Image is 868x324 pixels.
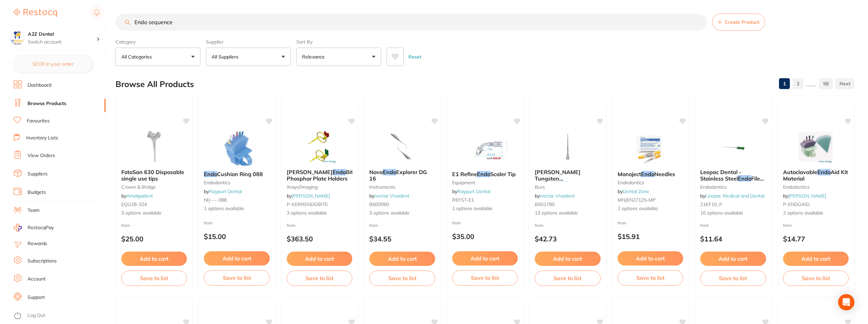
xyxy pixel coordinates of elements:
[783,193,826,199] span: by
[783,252,849,266] button: Add to cart
[215,132,259,166] img: Endo Cushion Ring 088
[204,171,217,177] em: Endo
[28,189,46,196] a: Budgets
[618,180,683,185] small: Endodontics
[116,80,194,89] h2: Browse All Products
[28,82,51,89] a: Dashboard
[121,193,153,199] span: by
[618,251,683,266] button: Add to cart
[725,19,759,25] span: Create Product
[369,193,409,199] span: by
[700,235,766,243] p: $11.64
[369,271,435,286] button: Save to list
[369,184,435,190] small: instruments
[783,169,849,182] b: Autoclavable Endo Aid Kit Material
[794,130,838,164] img: Autoclavable Endo Aid Kit Material
[452,205,518,212] span: 1 options available
[287,169,352,182] b: Kerr Endo Bite Phosphor Plate Holders
[121,223,130,228] span: from
[28,100,66,107] a: Browse Products
[618,205,683,212] span: 2 options available
[535,271,600,286] button: Save to list
[28,294,45,301] a: Support
[287,252,352,266] button: Add to cart
[121,252,187,266] button: Add to cart
[618,220,626,225] span: from
[204,233,269,240] p: $15.00
[457,188,490,194] a: Raypurt Dental
[28,152,55,159] a: View Orders
[204,188,242,194] span: by
[783,169,817,175] span: Autoclavable
[27,118,50,124] a: Favourites
[700,169,766,182] b: Leepac Dental - Stainless Steel Endo Files (Assorted Pack K Files) - High Quality Dental Product
[546,130,590,164] img: Meisinger Tungsten Carbide Endo Access Bur HM 191A / 2
[779,77,790,90] a: 1
[287,169,356,182] span: Bite Phosphor Plate Holders
[535,184,600,190] small: burs
[116,14,707,31] input: Search Products
[28,258,57,265] a: Subscriptions
[700,210,766,217] span: 16 options available
[126,193,153,199] a: Amalgadent
[298,130,342,164] img: Kerr Endo Bite Phosphor Plate Holders
[14,56,92,72] button: $0.00 in your order
[535,235,600,243] p: $42.73
[700,169,741,182] span: Leepac Dental - Stainless Steel
[535,223,544,228] span: from
[654,171,675,177] span: Needles
[369,169,427,182] span: Explorer DG 16
[700,184,766,190] small: endodontics
[452,180,518,185] small: Equipment
[806,80,816,88] p: ......
[452,197,474,203] span: REFST-E1
[490,171,516,177] span: Scaler Tip
[452,233,518,240] p: $35.00
[817,169,831,175] em: Endo
[121,210,187,217] span: 3 options available
[535,193,575,199] span: by
[14,9,57,17] img: Restocq Logo
[369,201,389,207] span: B600060
[535,252,600,266] button: Add to cart
[700,193,764,199] span: by
[783,169,848,182] span: Aid Kit Material
[14,310,104,321] button: Log Out
[204,205,269,212] span: 1 options available
[14,5,57,21] a: Restocq Logo
[788,193,826,199] a: [PERSON_NAME]
[535,210,600,217] span: 13 options available
[369,235,435,243] p: $34.55
[374,193,409,199] a: Ivoclar Vivadent
[116,48,200,66] button: All Categories
[380,130,424,164] img: Nova Endo Explorer DG 16
[287,235,352,243] p: $363.50
[700,201,722,207] span: 21KF10_P
[209,188,242,194] a: Raypurt Dental
[11,31,24,45] img: A2Z Dental
[628,132,672,166] img: Monoject Endo Needles
[838,294,854,310] div: Open Intercom Messenger
[783,271,849,286] button: Save to list
[738,175,751,182] em: Endo
[452,251,518,266] button: Add to cart
[369,169,435,182] b: Nova Endo Explorer DG 16
[204,197,227,203] span: NIJ----088
[28,39,96,46] p: Switch account
[535,169,600,182] b: Meisinger Tungsten Carbide Endo Access Bur HM 191A / 2
[535,169,581,188] span: [PERSON_NAME] Tungsten Carbide
[121,201,147,207] span: EQU28-324
[369,223,378,228] span: from
[296,39,381,45] label: Sort By
[618,171,641,177] span: Monoject
[217,171,263,177] span: Cushion Ring 088
[540,193,575,199] a: Ivoclar Vivadent
[121,53,155,60] p: All Categories
[14,224,54,232] a: RestocqPay
[28,31,96,38] h4: A2Z Dental
[783,223,792,228] span: from
[555,181,568,188] em: Endo
[287,201,328,207] span: P-KERRENDOBITE
[623,188,649,194] a: Dental Zone
[206,48,291,66] button: All Suppliers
